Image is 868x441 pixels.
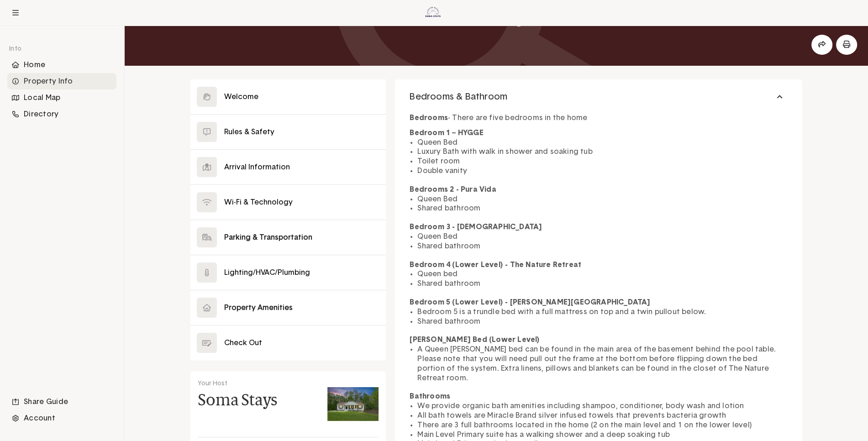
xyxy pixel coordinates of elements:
li: Shared bathroom [417,279,787,289]
p: - There are five bedrooms in the home [410,113,787,123]
li: There are 3 full bathrooms located in the home (2 on the main level and 1 on the lower level) [417,420,787,430]
li: Navigation item [7,89,116,106]
li: Navigation item [7,394,116,410]
li: All bath towels are Miracle Brand silver infused towels that prevents bacteria growth [417,411,787,420]
div: Local Map [7,89,116,106]
h4: Soma Stays [198,393,278,407]
li: Queen Bed [417,194,787,204]
div: Home [7,57,116,73]
li: Navigation item [7,410,116,426]
li: Double vanity [417,166,787,176]
strong: Bedrooms 2 - Pura Vida [410,186,496,193]
div: Directory [7,106,116,122]
li: Navigation item [7,73,116,89]
span: Bedrooms & Bathroom [410,91,507,103]
button: Bedrooms & Bathroom [395,79,802,114]
li: Main Level Primary suite has a walking shower and a deep soaking tub [417,430,787,440]
img: Logo [421,0,445,25]
li: Queen Bed [417,232,787,241]
li: We provide organic bath amenities including shampoo, conditioner, body wash and lotion [417,401,787,411]
strong: Bathrooms [410,393,450,400]
li: Shared bathroom [417,204,787,213]
div: Share Guide [7,394,116,410]
strong: [PERSON_NAME] Bed (Lower Level) [410,336,540,343]
strong: Bedroom 1 – HYGGE [410,129,483,136]
span: Your Host [198,380,227,387]
li: Queen Bed [417,138,787,147]
li: Queen bed [417,269,787,279]
li: A Queen [PERSON_NAME] bed can be found in the main area of the basement behind the pool table. Pl... [417,345,787,383]
li: Navigation item [7,57,116,73]
div: Account [7,410,116,426]
img: Soma Stays's avatar [327,378,379,430]
li: Toilet room [417,157,787,166]
li: Shared bathroom [417,317,787,326]
strong: Bedroom 5 (Lower Level) - [PERSON_NAME][GEOGRAPHIC_DATA] [410,299,650,306]
strong: Bedroom 3 - [DEMOGRAPHIC_DATA] [410,223,542,231]
div: Property Info [7,73,116,89]
li: Shared bathroom [417,241,787,251]
li: Navigation item [7,106,116,122]
strong: Bedroom 4 (Lower Level) - The Nature Retreat [410,261,581,268]
strong: Bedrooms [410,114,448,121]
li: Bedroom 5 is a trundle bed with a full mattress on top and a twin pullout below. [417,307,787,317]
li: Luxury Bath with walk in shower and soaking tub [417,147,787,157]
